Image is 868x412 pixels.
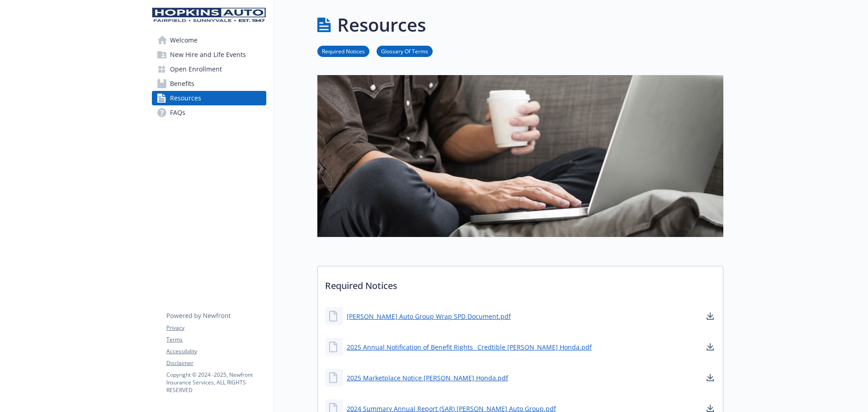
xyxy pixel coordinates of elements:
a: Glossary Of Terms [377,47,433,55]
p: Required Notices [318,266,723,300]
a: Accessibility [166,347,266,355]
a: Resources [152,91,266,105]
a: download document [705,372,716,383]
a: Welcome [152,33,266,47]
span: New Hire and Life Events [170,47,246,62]
span: Open Enrollment [170,62,222,76]
a: New Hire and Life Events [152,47,266,62]
a: Open Enrollment [152,62,266,76]
a: Benefits [152,76,266,91]
a: FAQs [152,105,266,120]
img: resources page banner [317,75,723,237]
span: Welcome [170,33,198,47]
p: Copyright © 2024 - 2025 , Newfront Insurance Services, ALL RIGHTS RESERVED [166,371,266,394]
span: Benefits [170,76,194,91]
a: Required Notices [317,47,369,55]
a: [PERSON_NAME] Auto Group Wrap SPD Document.pdf [347,312,511,321]
a: Disclaimer [166,359,266,367]
span: Resources [170,91,201,105]
a: 2025 Annual Notification of Benefit Rights_ Credtible [PERSON_NAME] Honda.pdf [347,342,592,352]
a: Privacy [166,324,266,332]
h1: Resources [337,11,426,38]
a: download document [705,341,716,352]
span: FAQs [170,105,185,120]
a: 2025 Marketplace Notice [PERSON_NAME] Honda.pdf [347,373,508,383]
a: Terms [166,336,266,344]
a: download document [705,311,716,322]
